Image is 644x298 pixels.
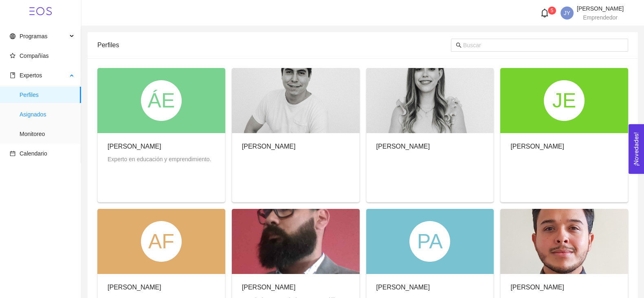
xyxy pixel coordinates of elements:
[548,7,556,15] sup: 5
[10,33,15,39] span: global
[376,282,430,292] div: [PERSON_NAME]
[456,42,462,48] span: search
[551,8,554,13] span: 5
[242,282,349,292] div: [PERSON_NAME]
[141,221,182,262] div: AF
[20,150,47,157] span: Calendario
[20,53,49,59] span: Compañías
[10,72,15,78] span: book
[376,141,430,151] div: [PERSON_NAME]
[108,155,211,164] div: Experto en educación y emprendimiento.
[20,72,42,79] span: Expertos
[510,141,564,151] div: [PERSON_NAME]
[10,151,15,156] span: calendar
[544,80,585,121] div: JE
[577,5,624,12] span: [PERSON_NAME]
[242,141,296,151] div: [PERSON_NAME]
[20,33,47,39] span: Programas
[108,282,161,292] div: [PERSON_NAME]
[10,53,15,59] span: star
[583,14,618,21] span: Emprendedor
[409,221,450,262] div: PA
[510,282,564,292] div: [PERSON_NAME]
[629,124,644,174] button: Open Feedback Widget
[20,126,75,142] span: Monitoreo
[108,141,211,151] div: [PERSON_NAME]
[20,106,75,123] span: Asignados
[141,80,182,121] div: ÁE
[564,7,570,20] span: JY
[20,87,75,103] span: Perfiles
[463,41,623,50] input: Buscar
[97,33,451,57] div: Perfiles
[540,9,549,18] span: bell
